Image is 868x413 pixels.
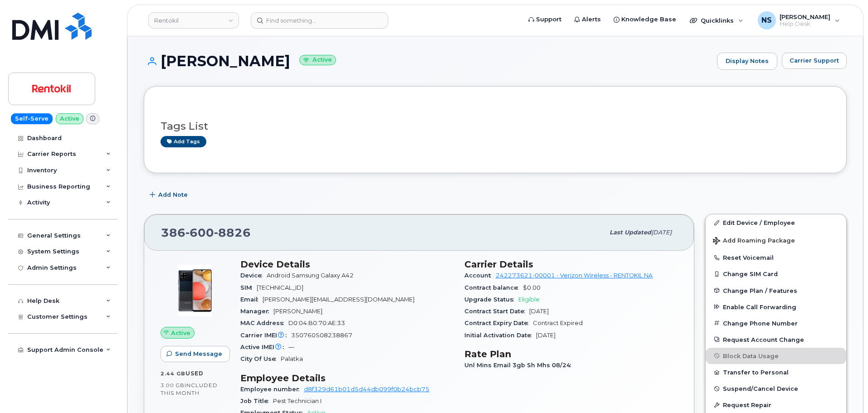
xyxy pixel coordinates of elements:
[161,226,251,239] span: 386
[464,259,678,270] h3: Carrier Details
[706,348,846,364] button: Block Data Usage
[464,320,533,326] span: Contract Expiry Date
[496,272,653,279] a: 242273621-00001 - Verizon Wireless - RENTOKIL NA
[291,332,352,339] span: 350760508238867
[706,315,846,331] button: Change Phone Number
[240,284,257,291] span: SIM
[214,226,251,239] span: 8826
[782,53,847,69] button: Carrier Support
[713,237,795,246] span: Add Roaming Package
[240,332,291,339] span: Carrier IMEI
[288,344,294,350] span: —
[161,370,185,377] span: 2.44 GB
[168,263,222,318] img: image20231002-3703462-kenq2.jpeg
[706,299,846,315] button: Enable Call Forwarding
[144,53,712,69] h1: [PERSON_NAME]
[464,332,536,339] span: Initial Activation Date
[464,308,529,315] span: Contract Start Date
[175,350,222,358] span: Send Message
[240,296,263,303] span: Email
[240,308,273,315] span: Manager
[723,385,798,392] span: Suspend/Cancel Device
[533,320,583,326] span: Contract Expired
[240,259,454,270] h3: Device Details
[171,329,190,337] span: Active
[161,382,185,389] span: 3.00 GB
[240,373,454,384] h3: Employee Details
[240,355,281,362] span: City Of Use
[144,187,195,203] button: Add Note
[536,332,556,339] span: [DATE]
[706,397,846,413] button: Request Repair
[304,386,429,393] a: d8f329d61b01d5d44db099f0b24bcb75
[161,136,206,147] a: Add tags
[263,296,414,303] span: [PERSON_NAME][EMAIL_ADDRESS][DOMAIN_NAME]
[464,362,575,369] span: Unl Mins Email 3gb Sh Mhs 08/24
[790,56,839,65] span: Carrier Support
[706,214,846,231] a: Edit Device / Employee
[464,296,518,303] span: Upgrade Status
[723,287,797,294] span: Change Plan / Features
[610,229,651,236] span: Last updated
[185,226,214,239] span: 600
[706,249,846,266] button: Reset Voicemail
[529,308,549,315] span: [DATE]
[651,229,672,236] span: [DATE]
[240,320,288,326] span: MAC Address
[464,284,523,291] span: Contract balance
[706,282,846,299] button: Change Plan / Features
[257,284,303,291] span: [TECHNICAL_ID]
[523,284,541,291] span: $0.00
[267,272,354,279] span: Android Samsung Galaxy A42
[518,296,540,303] span: Eligible
[240,386,304,393] span: Employee number
[240,272,267,279] span: Device
[464,349,678,360] h3: Rate Plan
[706,231,846,249] button: Add Roaming Package
[717,53,777,70] a: Display Notes
[273,308,322,315] span: [PERSON_NAME]
[464,272,496,279] span: Account
[723,303,796,310] span: Enable Call Forwarding
[281,355,303,362] span: Palatka
[706,266,846,282] button: Change SIM Card
[273,398,322,404] span: Pest Technician I
[299,55,336,65] small: Active
[706,331,846,348] button: Request Account Change
[161,346,230,362] button: Send Message
[288,320,345,326] span: D0:04:B0:70:AE:33
[706,380,846,397] button: Suspend/Cancel Device
[706,364,846,380] button: Transfer to Personal
[240,344,288,350] span: Active IMEI
[161,382,218,397] span: included this month
[185,370,204,377] span: used
[829,374,861,406] iframe: Messenger Launcher
[161,121,830,132] h3: Tags List
[240,398,273,404] span: Job Title
[158,190,188,199] span: Add Note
